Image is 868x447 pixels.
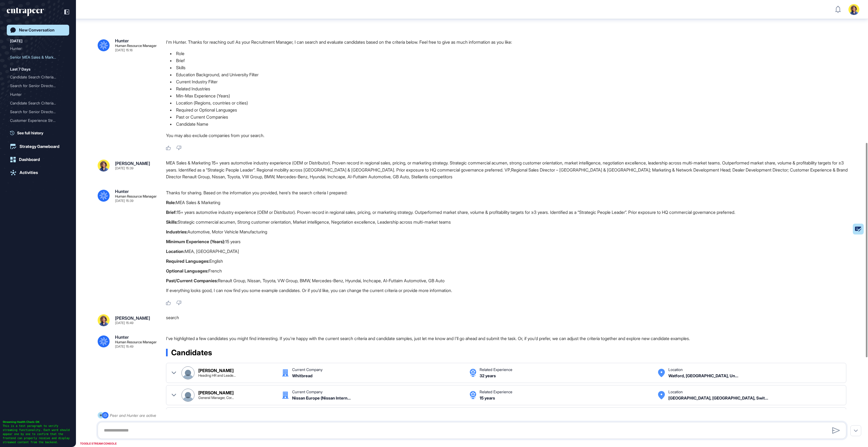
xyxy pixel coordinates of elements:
[10,107,62,116] div: Search for Senior Directo...
[166,99,851,106] li: Location (Regions, countries or cities)
[115,199,133,202] div: [DATE] 15:39
[115,44,157,47] div: Human Resource Manager
[10,81,66,90] div: Search for Senior Director in Automotive Industry with CX Experience in MEA Region
[166,113,851,121] li: Past or Current Companies
[166,239,225,244] strong: Minimum Experience (Years):
[7,8,44,16] div: entrapeer-logo
[115,49,133,52] div: [DATE] 15:16
[480,390,512,394] div: Related Experience
[17,130,43,136] span: See full history
[10,116,62,125] div: Customer Experience Strat...
[166,249,185,254] strong: Location:
[166,209,851,216] p: 15+ years automotive industry experience (OEM or Distributor). Proven record in regional sales, p...
[10,90,62,99] div: Hunter
[10,125,66,134] div: Hunter
[166,210,177,215] strong: Brief:
[110,412,156,419] div: Peer and Hunter are active
[198,374,236,377] div: Heading HR and Leadership Teams, Commercial HR Professional, Business Partnering, Hospitality, Au...
[10,90,66,99] div: Hunter
[166,335,851,342] p: I've highlighted a few candidates you might find interesting. If you're happy with the current se...
[115,167,133,170] div: [DATE] 15:39
[98,314,110,326] img: sara%20resim.jpeg
[10,66,30,72] div: Last 7 Days
[10,53,66,62] div: Senior MEA Sales & Marketing Professional with 15+ Years in Automotive Industry
[166,314,851,326] div: search
[7,141,69,152] a: Strategy Gameboard
[292,396,351,400] div: Nissan Europe (Nissan International S.A.)
[198,368,234,373] div: [PERSON_NAME]
[19,157,40,162] div: Dashboard
[98,160,110,172] img: sara%20resim.jpeg
[115,39,129,43] div: Hunter
[292,390,323,394] div: Current Company
[115,340,157,344] div: Human Resource Manager
[480,368,512,372] div: Related Experience
[166,189,851,196] p: Thanks for sharing. Based on the information you provided, here's the search criteria I prepared:
[480,396,495,400] div: 15 years
[166,160,851,180] div: MEA Sales & Marketing 15+ years automotive industry experience (OEM or Distributor). Proven recor...
[166,258,209,264] strong: Required Languages:
[79,440,118,447] div: TOGGLE STREAM CONSOLE
[198,396,234,400] div: General Manager, Corporate Strategy at Nissan Europe
[292,368,323,372] div: Current Company
[166,132,851,139] p: You may also exclude companies from your search.
[7,167,69,178] a: Activities
[166,121,851,128] li: Candidate Name
[115,189,129,194] div: Hunter
[166,277,851,284] p: Renault Group, Nissan, Toyota, VW Group, BMW, Mercedes-Benz, Hyundai, Inchcape, Al-Futtaim Automo...
[10,99,62,107] div: Candidate Search Criteria...
[19,28,55,33] div: New Conversation
[115,321,133,325] div: [DATE] 15:49
[166,199,851,206] p: MEA Sales & Marketing
[10,53,62,62] div: Senior MEA Sales & Market...
[182,389,194,401] img: Shunsuke T
[10,44,66,53] div: Hunter
[10,99,66,107] div: Candidate Search Criteria Submission for Recruitment Evaluation
[166,50,851,57] li: Role
[166,278,218,283] strong: Past/Current Companies:
[668,390,683,394] div: Location
[166,219,178,225] strong: Skills:
[10,38,23,44] div: [DATE]
[10,107,66,116] div: Search for Senior Director in Automotive Industry with CX Experience in Dubai or Türkiye
[292,374,312,378] div: Whitbread
[115,195,157,198] div: Human Resource Manager
[480,374,496,378] div: 32 years
[668,396,768,400] div: Lausanne, Vaud, Switzerland Switzerland
[166,39,851,46] p: I'm Hunter. Thanks for reaching out! As your Recruitment Manager, I can search and evaluate candi...
[848,4,859,15] img: user-avatar
[668,368,683,372] div: Location
[166,57,851,64] li: Brief
[7,25,69,36] a: New Conversation
[166,268,208,274] strong: Optional Languages:
[10,81,62,90] div: Search for Senior Directo...
[115,345,133,348] div: [DATE] 15:49
[20,144,59,149] div: Strategy Gameboard
[182,367,194,379] img: Andrew Robins
[166,106,851,113] li: Required or Optional Languages
[166,238,851,245] p: 15 years
[198,391,234,395] div: [PERSON_NAME]
[166,258,851,265] p: English
[10,116,66,125] div: Customer Experience Strategies in the Automotive Industry
[166,85,851,92] li: Related Industries
[10,125,62,134] div: Hunter
[166,200,176,205] strong: Role:
[166,228,851,235] p: Automotive, Motor Vehicle Manufacturing
[115,316,150,320] div: [PERSON_NAME]
[166,218,851,226] p: Strategic commercial acumen, Strong customer orientation, Market intelligence, Negotiation excell...
[115,161,150,166] div: [PERSON_NAME]
[166,78,851,85] li: Current Industry Filter
[166,287,851,294] p: If everything looks good, I can now find you some example candidates. Or if you'd like, you can c...
[20,170,38,175] div: Activities
[668,374,738,378] div: Watford, England, United Kingdom United Kingdom
[7,154,69,165] a: Dashboard
[166,92,851,99] li: Min-Max Experience (Years)
[166,64,851,71] li: Skills
[10,73,66,81] div: Candidate Search Criteria for Recruitment
[166,71,851,78] li: Education Background, and University Filter
[171,349,212,356] span: Candidates
[10,73,62,81] div: Candidate Search Criteria...
[166,229,187,234] strong: Industries:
